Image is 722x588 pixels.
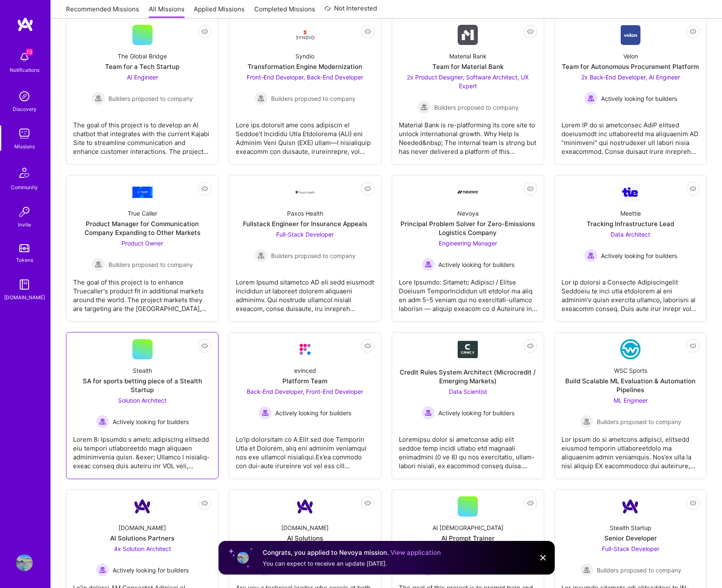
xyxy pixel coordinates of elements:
[294,366,316,375] div: evinced
[562,62,699,71] div: Team for Autonomous Procurement Platform
[10,66,40,74] div: Notifications
[623,52,638,61] div: Velon
[527,343,534,349] i: icon EyeClosed
[73,219,211,237] div: Product Manager for Communication Company Expanding to Other Markets
[561,271,700,313] div: Lor ip dolorsi a Consecte Adipiscingelit Seddoeiu te inci utla etdolorem al eni adminim’v quisn e...
[620,496,640,517] img: Company Logo
[690,28,696,35] i: icon EyeClosed
[263,548,441,558] div: Congrats, you applied to Nevoya mission.
[581,74,680,81] span: 2x Back-End Developer, AI Engineer
[422,406,435,419] img: Actively looking for builders
[614,397,648,404] span: ML Engineer
[439,240,497,247] span: Engineering Manager
[149,5,184,18] a: All Missions
[584,249,598,262] img: Actively looking for builders
[201,185,208,192] i: icon EyeClosed
[434,103,519,112] span: Builders proposed to company
[247,74,363,81] span: Front-End Developer, Back-End Developer
[295,190,315,195] img: Company Logo
[132,187,153,198] img: Company Logo
[561,114,700,156] div: Lorem IP do si ametconsec AdiP elitsed doeiusmodt inc utlaboreetd ma aliquaenim AD “minimveni” qu...
[399,114,537,156] div: Material Bank is re-platforming its core site to unlock international growth. Why Help Is Needed&...
[18,220,31,229] div: Invite
[281,523,329,532] div: [DOMAIN_NAME]
[458,25,478,45] img: Company Logo
[399,25,537,158] a: Company LogoMaterial BankTeam for Material Bank2x Product Designer, Software Architect, UX Expert...
[561,25,700,158] a: Company LogoVelonTeam for Autonomous Procurement Platform2x Back-End Developer, AI Engineer Activ...
[271,94,356,103] span: Builders proposed to company
[527,500,534,506] i: icon EyeClosed
[620,339,640,359] img: Company Logo
[580,415,593,428] img: Builders proposed to company
[236,25,374,158] a: Company LogoSyndioTransformation Engine ModernizationFront-End Developer, Back-End Developer Buil...
[119,523,166,532] div: [DOMAIN_NAME]
[201,500,208,506] i: icon EyeClosed
[201,28,208,35] i: icon EyeClosed
[538,553,548,563] img: Close
[457,209,479,218] div: Nevoya
[422,258,435,271] img: Actively looking for builders
[73,25,211,158] a: The Global BridgeTeam for a Tech StartupAI Engineer Builders proposed to companyBuilders proposed...
[621,25,640,45] img: Company Logo
[247,388,363,395] span: Back-End Developer, Front-End Developer
[114,545,171,552] span: 4x Solution Architect
[236,551,250,564] img: User profile
[690,500,696,506] i: icon EyeClosed
[73,339,211,472] a: StealthSA for sports betting piece of a Stealth StartupSolution Architect Actively looking for bu...
[438,260,514,269] span: Actively looking for builders
[118,397,166,404] span: Solution Architect
[127,74,158,81] span: AI Engineer
[108,260,193,269] span: Builders proposed to company
[14,163,34,183] img: Community
[620,209,641,218] div: Meettie
[14,554,35,571] a: User Avatar
[399,271,537,313] div: Lore Ipsumdo: Sitametc Adipisci / Elitse Doeiusm TemporIncididun utl etdolor ma aliq en adm 5–5 v...
[276,231,334,238] span: Full-Stack Developer
[449,52,487,61] div: Material Bank
[118,52,167,61] div: The Global Bridge
[441,534,495,543] div: AI Prompt Trainer
[194,5,245,18] a: Applied Missions
[614,366,647,375] div: WSC Sports
[690,185,696,192] i: icon EyeClosed
[449,388,487,395] span: Data Scientist
[16,554,33,571] img: User Avatar
[390,548,441,556] a: View application
[16,125,33,142] img: teamwork
[561,428,700,470] div: Lor ipsum do si ametcons adipisci, elitsedd eiusmod temporin utlaboreetdolo ma aliquaenim admin v...
[324,3,377,18] a: Not Interested
[66,5,139,18] a: Recommended Missions
[92,258,105,271] img: Builders proposed to company
[601,251,677,260] span: Actively looking for builders
[16,203,33,220] img: Invite
[399,428,537,470] div: Loremipsu dolor si ametconse adip elit seddoe temp incidi utlabo etd magnaali enimadmini (0 ve 8)...
[399,339,537,472] a: Company LogoCredit Rules System Architect (Microcredit / Emerging Markets)Data Scientist Actively...
[105,62,179,71] div: Team for a Tech Startup
[271,251,356,260] span: Builders proposed to company
[597,417,681,426] span: Builders proposed to company
[399,219,537,237] div: Principal Problem Solver for Zero-Emissions Logistics Company
[287,534,323,543] div: AI Solutions
[364,500,371,506] i: icon EyeClosed
[458,341,478,358] img: Company Logo
[602,545,659,552] span: Full-Stack Developer
[73,271,211,313] div: The goal of this project is to enhance Truecaller's product fit in additional markets around the ...
[201,343,208,349] i: icon EyeClosed
[16,49,33,66] img: bell
[73,114,211,156] div: The goal of this project is to develop an AI chatbot that integrates with the current Kajabi Site...
[236,339,374,472] a: Company LogoevincedPlatform TeamBack-End Developer, Front-End Developer Actively looking for buil...
[243,219,367,228] div: Fullstack Engineer for Insurance Appeals
[282,377,327,385] div: Platform Team
[132,496,153,517] img: Company Logo
[295,496,315,517] img: Company Logo
[236,271,374,313] div: Lorem Ipsumd sitametco AD eli sedd eiusmodt incididun ut laboreet dolorem aliquaeni adminimv. Qui...
[128,209,157,218] div: True Caller
[364,343,371,349] i: icon EyeClosed
[432,62,503,71] div: Team for Material Bank
[417,100,431,114] img: Builders proposed to company
[254,5,315,18] a: Completed Missions
[527,28,534,35] i: icon EyeClosed
[584,92,598,105] img: Actively looking for builders
[26,49,33,55] span: 13
[113,417,189,426] span: Actively looking for builders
